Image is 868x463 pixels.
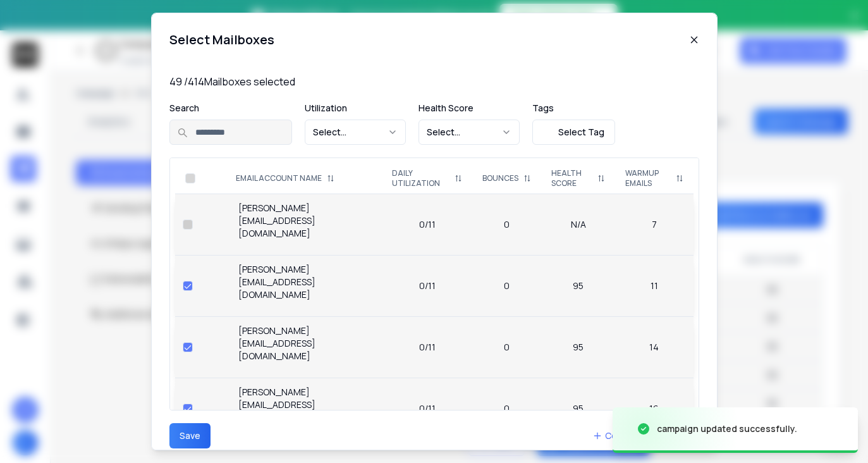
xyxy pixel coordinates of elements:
div: campaign updated successfully. [657,423,797,435]
p: Tags [532,102,615,114]
p: Utilization [305,102,406,114]
button: Select... [419,120,520,145]
p: WARMUP EMAILS [625,168,670,188]
button: Select Tag [532,120,615,145]
p: HEALTH SCORE [551,168,592,188]
p: Health Score [419,102,520,114]
p: Search [169,102,292,114]
button: Select... [305,120,406,145]
p: DAILY UTILIZATION [392,168,449,188]
p: 49 / 414 Mailboxes selected [169,74,699,89]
